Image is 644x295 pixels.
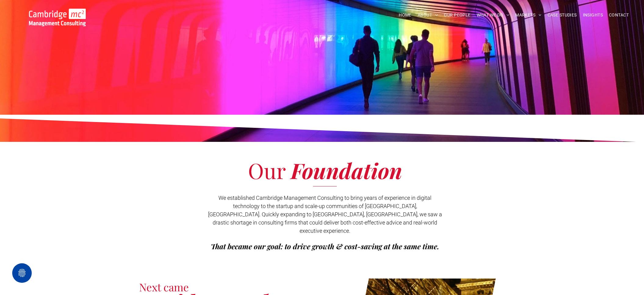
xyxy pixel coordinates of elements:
[580,10,606,20] a: INSIGHTS
[291,156,402,185] span: Foundation
[512,10,544,20] a: MARKETS
[396,10,415,20] a: HOME
[545,10,580,20] a: CASE STUDIES
[248,156,286,185] span: Our
[29,9,86,26] img: Go to Homepage
[441,10,473,20] a: OUR PEOPLE
[415,10,441,20] a: ABOUT
[139,280,189,294] span: Next came
[474,10,513,20] a: WHAT WE DO
[606,10,632,20] a: CONTACT
[211,241,439,251] span: That became our goal: to drive growth & cost-saving at the same time.
[208,195,442,234] span: We established Cambridge Management Consulting to bring years of experience in digital technology...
